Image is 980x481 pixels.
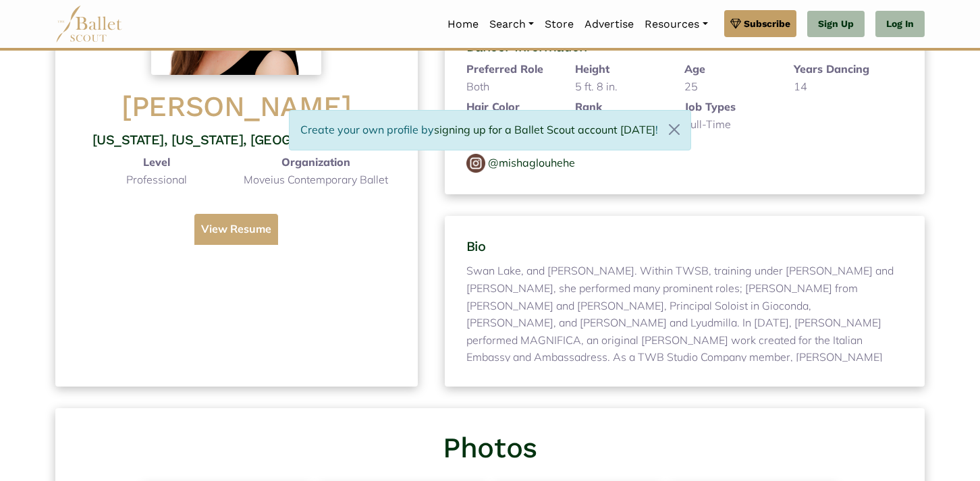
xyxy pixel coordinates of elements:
div: Create your own profile by ! [289,110,691,150]
span: Subscribe [744,16,790,31]
h4: Bio [466,237,903,255]
b: Age [684,62,705,76]
span: Professional [126,173,187,186]
h1: [PERSON_NAME] [77,88,396,125]
img: gem.svg [730,16,741,31]
p: Moveius Contemporary Ballet [236,171,396,189]
p: 14 [794,78,881,96]
b: Hair Color [466,100,520,113]
button: Close [658,111,690,148]
a: Log In [875,11,925,38]
a: @mishaglouhehe [488,154,575,172]
span: [US_STATE], [US_STATE], [GEOGRAPHIC_DATA] [92,132,381,148]
a: signing up for a Ballet Scout account [DATE] [434,123,655,136]
p: Full-Time [684,116,772,134]
span: 5 ft. [575,80,594,93]
span: 8 in. [597,80,618,93]
b: Preferred Role [466,62,543,76]
b: Organization [281,155,350,169]
a: Store [539,10,579,38]
a: Sign Up [807,11,865,38]
h1: Photos [66,430,914,467]
b: Years Dancing [794,61,881,78]
a: Home [442,10,484,38]
b: Height [575,62,609,76]
a: Advertise [579,10,639,38]
p: Both [466,78,554,96]
a: Subscribe [724,10,796,37]
b: Job Types [684,100,736,113]
b: Rank [575,100,602,113]
p: [PERSON_NAME] began dancing at age [DEMOGRAPHIC_DATA] and her classical training in [DATE] under ... [466,260,903,362]
a: Search [484,10,539,38]
b: Level [143,155,170,169]
a: Resources [639,10,713,38]
button: View Resume [194,213,279,246]
p: 25 [684,78,772,96]
img: IG.png [466,154,488,173]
